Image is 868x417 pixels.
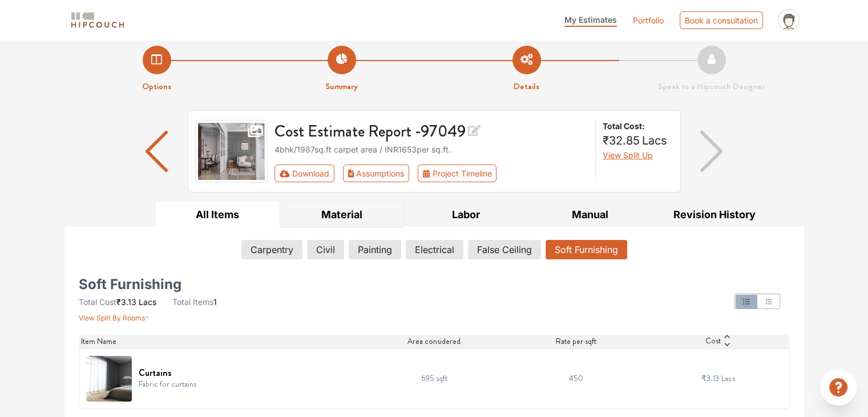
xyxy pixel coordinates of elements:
span: Cost [705,335,721,348]
button: Project Timeline [418,165,496,182]
strong: Details [514,80,539,93]
strong: Summary [325,80,358,93]
td: 450 [505,348,647,408]
img: arrow left [146,131,168,172]
div: Toolbar with button groups [274,165,588,182]
span: View Split Up [603,150,653,160]
span: Lacs [721,372,735,384]
div: Book a consultation [680,11,763,29]
strong: Total Cost: [603,120,671,132]
button: Painting [349,240,401,259]
img: arrow right [700,131,722,172]
span: logo-horizontal.svg [69,7,126,33]
img: logo-horizontal.svg [69,10,126,30]
button: Civil [307,240,344,259]
button: Labor [404,202,528,227]
span: My Estimates [564,15,617,25]
span: Rate per sqft [556,335,596,347]
button: View Split Up [603,149,653,161]
td: 695 sqft [363,348,505,408]
button: Carpentry [241,240,302,259]
span: ₹3.13 [701,372,719,384]
button: Download [274,165,334,182]
img: gallery [195,120,268,183]
div: 4bhk / 1987 sq.ft carpet area / INR 1653 per sq.ft. [274,143,588,155]
span: Total Cost [79,297,116,307]
span: ₹32.85 [603,134,640,147]
span: Total Items [172,297,213,307]
span: View Split By Rooms [79,314,145,322]
span: Area considered [407,335,461,347]
button: Soft Furnishing [546,240,627,259]
span: Lacs [139,297,156,307]
span: Item Name [81,335,116,347]
button: Electrical [406,240,463,259]
img: Curtains [86,356,132,402]
a: Portfolio [633,14,664,26]
p: Fabric for curtains [139,378,196,390]
h3: Cost Estimate Report - 97049 [274,120,588,141]
strong: Options [142,80,171,93]
h6: Curtains [139,367,196,378]
span: Lacs [642,134,667,147]
button: Assumptions [343,165,410,182]
button: All Items [156,202,280,227]
div: First group [274,165,506,182]
button: False Ceiling [468,240,541,259]
button: Material [280,202,404,227]
button: View Split By Rooms [79,308,150,323]
span: ₹3.13 [116,297,136,307]
button: Manual [528,202,652,227]
h5: Soft Furnishing [79,280,181,289]
li: 1 [172,296,217,308]
strong: Speak to a Hipcouch Designer [658,80,765,93]
button: Revision History [652,202,777,227]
